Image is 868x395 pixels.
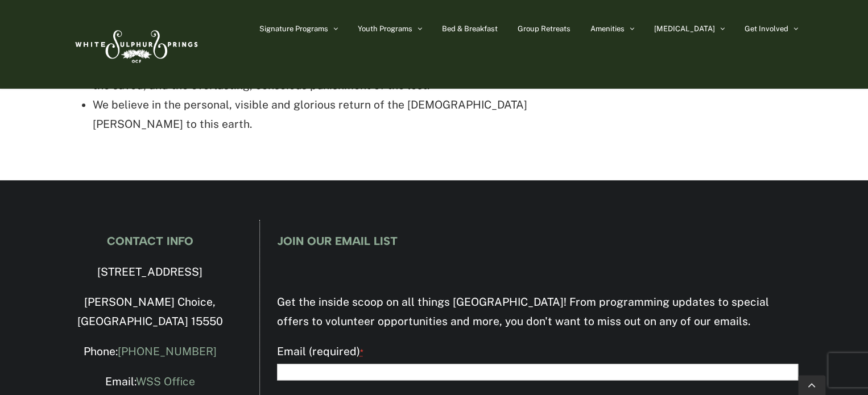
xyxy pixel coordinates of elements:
[745,25,788,32] span: Get Involved
[70,293,230,331] p: [PERSON_NAME] Choice, [GEOGRAPHIC_DATA] 15550
[277,235,798,247] h4: JOIN OUR EMAIL LIST
[259,25,328,32] span: Signature Programs
[70,18,201,71] img: White Sulphur Springs Logo
[360,347,363,357] abbr: required
[70,235,230,247] h4: CONTACT INFO
[70,263,230,282] p: [STREET_ADDRESS]
[518,25,571,32] span: Group Retreats
[277,293,798,331] p: Get the inside scoop on all things [GEOGRAPHIC_DATA]! From programming updates to special offers ...
[590,25,625,32] span: Amenities
[654,25,715,32] span: [MEDICAL_DATA]
[277,342,798,362] label: Email (required)
[118,345,217,357] a: [PHONE_NUMBER]
[136,375,195,388] a: WSS Office
[93,95,545,134] li: We believe in the personal, visible and glorious return of the [DEMOGRAPHIC_DATA][PERSON_NAME] to...
[358,25,412,32] span: Youth Programs
[70,372,230,392] p: Email:
[442,25,498,32] span: Bed & Breakfast
[70,342,230,361] p: Phone:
